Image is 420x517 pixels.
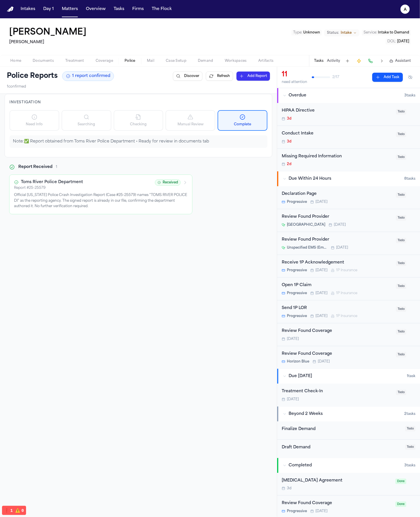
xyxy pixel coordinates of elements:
span: Todo [396,306,406,312]
span: Case Setup [166,59,186,63]
button: Hide completed tasks (⌘⇧H) [405,73,415,82]
span: Artifacts [258,59,274,63]
span: [DATE] [287,397,299,402]
span: 1 [56,165,57,169]
span: Done [395,502,406,507]
h2: Report Received [18,164,52,170]
p: Official [US_STATE] Police Crash Investigation Report (Case #25-25579) names “TOMS RIVER POLICE D... [14,193,188,209]
span: 1 task [407,374,415,379]
div: Review Found Provider [282,214,393,220]
span: Progressive [287,509,307,514]
div: 11 [282,70,307,79]
span: Unspecified EMS (Emergency Medical Services) in [GEOGRAPHIC_DATA] or [GEOGRAPHIC_DATA], [GEOGRAPH... [287,245,328,250]
span: Overdue [289,93,306,98]
div: Review Found Coverage [282,351,393,357]
span: Intake [341,31,352,35]
button: Discover [173,72,202,81]
div: Treatment Check-In [282,388,393,395]
span: 3 task s [404,93,415,98]
span: Due [DATE] [289,373,312,379]
div: Open task: Missing Required Information [277,149,420,171]
span: Type : [293,31,302,34]
div: Review Found Coverage [282,328,393,334]
span: Need Info [26,122,43,127]
span: 1P Insurance [336,291,357,296]
span: Intake to Demand [378,31,409,34]
span: DOL : [387,40,396,43]
span: Treatment [65,59,84,63]
button: Matters [60,4,80,14]
span: Todo [396,192,406,198]
div: HIPAA Directive [282,108,393,114]
span: 2d [287,162,291,167]
div: Open task: Review Found Provider [277,209,420,232]
span: [DATE] [397,40,409,43]
span: Complete [234,122,251,127]
span: Police [125,59,135,63]
a: Home [7,7,14,12]
span: Investigation [9,101,41,104]
span: 3 task s [404,463,415,468]
div: Open task: Finalize Demand [277,421,420,440]
span: 1 confirmed [7,84,26,89]
span: Assistant [395,59,411,63]
span: [DATE] [316,200,328,204]
button: Checking [114,110,163,131]
div: Declaration Page [282,191,393,197]
span: Workspaces [225,59,247,63]
button: Due Within 24 Hours8tasks [277,171,420,186]
button: Need Info [9,110,59,131]
button: Make a Call [366,57,374,65]
a: Day 1 [41,4,56,14]
button: Tasks [314,59,324,63]
a: Intakes [18,4,38,14]
div: Draft Demand [282,444,402,451]
button: Add Report [236,72,270,81]
span: Todo [405,426,415,431]
div: need attention [282,80,307,84]
div: Open task: HIPAA Directive [277,103,420,126]
div: Open task: Review Found Coverage [277,346,420,369]
div: Conduct Intake [282,130,393,137]
button: Add Task [372,73,403,82]
span: Todo [396,109,406,114]
span: Manual Review [178,122,204,127]
button: Edit Type: Unknown [291,30,322,35]
span: Todo [396,238,406,243]
span: Beyond 2 Weeks [289,411,323,417]
span: Unknown [303,31,320,34]
span: Todo [396,329,406,334]
span: [DATE] [316,268,328,273]
button: Edit Service: Intake to Demand [362,30,411,35]
div: Open task: Review Found Coverage [277,323,420,346]
button: Complete [218,110,267,131]
span: Progressive [287,291,307,296]
span: Due Within 24 Hours [289,176,331,182]
span: Todo [396,352,406,357]
span: Searching [78,122,95,127]
button: Due [DATE]1task [277,369,420,384]
img: Finch Logo [7,7,14,12]
div: Open task: Conduct Intake [277,126,420,149]
div: Open task: Open 1P Claim [277,278,420,300]
button: Overview [84,4,108,14]
button: Overdue3tasks [277,88,420,103]
span: Documents [33,59,54,63]
span: Demand [198,59,213,63]
span: Done [395,479,406,484]
a: The Flock [149,4,174,14]
div: Open task: Declaration Page [277,186,420,209]
h1: [PERSON_NAME] [9,27,86,38]
div: Open task: Receive 1P Acknowledgement [277,255,420,278]
div: Toms River Police DepartmentReport #25-25579ReceivedOfficial [US_STATE] Police Crash Investigatio... [9,175,192,214]
span: [DATE] [316,509,328,514]
p: Note: ✅ Report obtained from Toms River Police Department • Ready for review in documents tab [13,139,264,144]
span: Todo [396,261,406,266]
span: Progressive [287,268,307,273]
span: Todo [396,284,406,289]
button: Create Immediate Task [355,57,363,65]
h3: Toms River Police Department [21,179,83,185]
span: 2 task s [404,412,415,416]
div: [MEDICAL_DATA] Agreement [282,478,392,484]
